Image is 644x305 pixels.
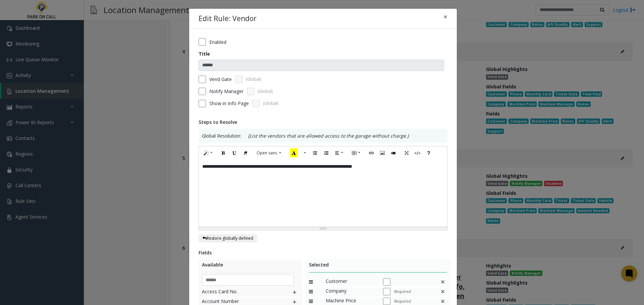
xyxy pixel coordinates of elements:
[439,9,452,25] button: Close
[246,76,261,82] span: (Global)
[301,148,308,158] button: More Color
[331,148,347,158] button: Paragraph
[258,88,273,94] span: (Global)
[412,148,423,158] button: Code View
[199,13,257,24] h4: Edit Rule: Vendor
[199,227,447,230] div: Resize
[209,76,232,83] label: Vend Gate
[241,132,409,139] p: {List the vendors that are allowed access to the garage without charge.}
[202,132,241,139] span: Global Resolution:
[320,148,332,158] button: Ordered list (CTRL+SHIFT+NUM8)
[394,289,411,295] span: Required
[309,148,321,158] button: Unordered list (CTRL+SHIFT+NUM7)
[209,39,226,46] label: Enabled
[199,234,257,242] button: Restore globally defined
[326,287,376,296] span: Company
[240,148,251,158] button: Remove Font Style (CTRL+\)
[209,88,244,95] label: Notify Manager
[257,150,277,156] span: Open sans
[440,278,445,286] img: false
[199,249,447,256] div: Fields
[201,148,216,158] button: Style
[440,287,445,296] img: false
[292,288,297,297] img: plusIcon.svg
[286,148,301,158] button: Recent Color
[218,148,229,158] button: Bold (CTRL+B)
[263,100,278,106] span: (Global)
[348,148,364,158] button: Table
[209,100,249,107] span: Show in Info Page
[199,50,210,57] label: Title
[326,278,376,286] span: Customer
[366,148,377,158] button: Link (CTRL+K)
[253,148,285,158] button: Font Family
[202,288,278,297] span: Access Card No.
[199,119,447,126] div: Steps to Resolve
[202,261,299,273] div: Available
[388,148,399,158] button: Video
[423,148,434,158] button: Help
[229,148,240,158] button: Underline (CTRL+U)
[309,261,447,273] div: Selected
[394,298,411,304] span: Required
[443,12,447,21] span: ×
[377,148,388,158] button: Picture
[401,148,412,158] button: Full Screen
